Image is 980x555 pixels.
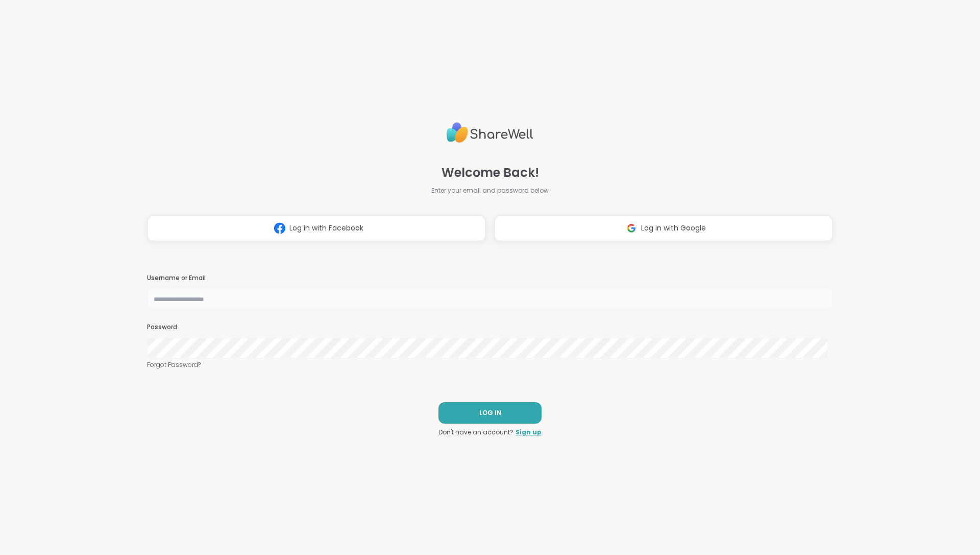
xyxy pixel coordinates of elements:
[147,216,486,241] button: Log in with Facebook
[479,408,501,418] span: LOG IN
[516,428,542,437] a: Sign up
[438,428,513,437] span: Don't have an account?
[641,223,706,234] span: Log in with Google
[447,118,533,147] img: ShareWell Logo
[442,164,539,182] span: Welcome Back!
[438,402,542,424] button: LOG IN
[147,274,833,283] h3: Username or Email
[622,219,641,238] img: ShareWell Logomark
[289,223,363,234] span: Log in with Facebook
[270,219,289,238] img: ShareWell Logomark
[147,323,833,332] h3: Password
[494,216,833,241] button: Log in with Google
[147,360,833,369] a: Forgot Password?
[431,186,549,195] span: Enter your email and password below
